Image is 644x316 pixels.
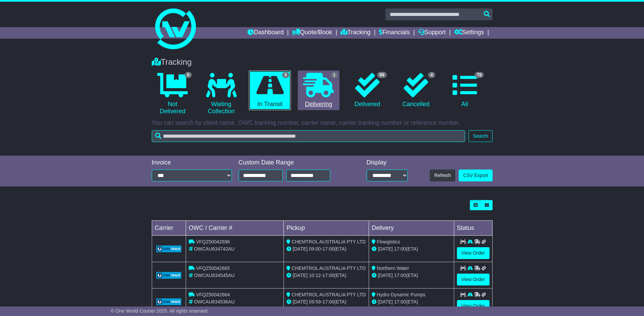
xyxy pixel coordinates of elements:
a: Financials [379,27,410,39]
span: 17:00 [394,246,406,252]
span: 17:00 [323,299,334,304]
div: - (ETA) [287,245,366,253]
a: 69 Delivered [346,71,388,111]
span: VFQZ50042664 [196,292,230,297]
span: CHEMTROL AUSTRALIA PTY LTD [292,239,366,244]
span: [DATE] [293,246,308,252]
span: [DATE] [378,299,393,304]
span: VFQZ50042696 [196,239,230,244]
div: Custom Date Range [239,159,348,166]
span: 17:00 [323,273,334,278]
p: You can search by client name, OWC tracking number, carrier name, carrier tracking number or refe... [152,119,493,127]
a: Waiting Collection [200,71,242,118]
div: (ETA) [372,298,451,305]
span: OWCAU634545AU [194,273,235,278]
a: 5 In Transit [249,71,291,111]
a: View Order [457,300,490,312]
a: 6 Not Delivered [152,71,194,118]
span: 09:00 [309,246,321,252]
span: OWCAU634742AU [194,246,235,252]
span: 10:12 [309,273,321,278]
span: [DATE] [293,299,308,304]
span: CHEMTROL AUSTRALIA PTY LTD [292,292,366,297]
span: CHEMTROL AUSTRALIA PTY LTD [292,265,366,271]
span: Hydro Dynamic Pumps [377,292,425,297]
div: Display [367,159,408,166]
span: 6 [185,72,192,78]
td: Pickup [284,221,369,236]
span: 17:00 [323,246,334,252]
a: 4 Cancelled [395,71,437,111]
span: Northern Water [377,265,409,271]
a: 1 Delivering [298,71,339,111]
div: Invoice [152,159,232,166]
span: 09:59 [309,299,321,304]
span: VFQZ50042665 [196,265,230,271]
a: Tracking [341,27,370,39]
a: Dashboard [247,27,284,39]
a: View Order [457,274,490,285]
td: Delivery [369,221,454,236]
span: 1 [331,72,338,78]
span: 5 [282,72,289,78]
a: Support [418,27,446,39]
td: Carrier [152,221,186,236]
span: 17:00 [394,273,406,278]
button: Search [468,130,492,142]
div: Tracking [148,57,496,67]
span: © One World Courier 2025. All rights reserved. [111,308,209,314]
td: OWC / Carrier # [186,221,284,236]
span: 4 [428,72,435,78]
a: View Order [457,247,490,259]
div: (ETA) [372,245,451,253]
a: Settings [454,27,484,39]
img: GetCarrierServiceLogo [156,298,182,305]
a: CSV Export [459,170,492,181]
button: Refresh [430,170,455,181]
td: Status [454,221,492,236]
img: GetCarrierServiceLogo [156,272,182,279]
span: [DATE] [293,273,308,278]
span: [DATE] [378,246,393,252]
span: Flowgistics [377,239,400,244]
span: 17:00 [394,299,406,304]
span: [DATE] [378,273,393,278]
a: Quote/Book [292,27,332,39]
img: GetCarrierServiceLogo [156,245,182,252]
a: 79 All [444,71,485,111]
div: - (ETA) [287,272,366,279]
div: - (ETA) [287,298,366,305]
span: 69 [377,72,386,78]
span: 79 [475,72,484,78]
span: OWCAU634536AU [194,299,235,304]
div: (ETA) [372,272,451,279]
